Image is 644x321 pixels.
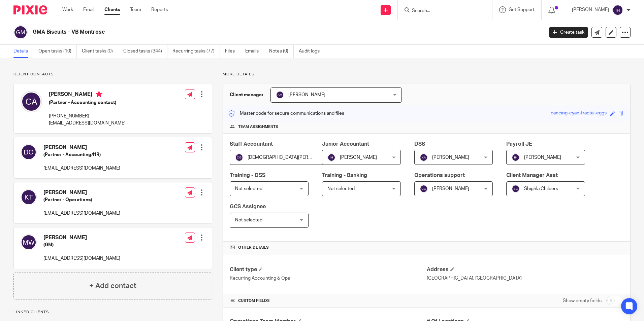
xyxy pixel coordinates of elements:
span: Not selected [327,186,355,191]
span: Payroll JE [506,141,532,147]
label: Show empty fields [563,297,602,304]
h4: Client type [230,266,426,273]
h3: Client manager [230,92,264,98]
h5: (Partner - Operations) [43,197,120,203]
span: [PERSON_NAME] [432,155,469,160]
a: Work [62,6,73,13]
span: Get Support [509,7,535,12]
span: Team assignments [238,124,278,130]
h2: GMA Biscuits - VB Montrose [33,29,438,36]
img: svg%3E [276,91,284,99]
p: Linked clients [13,310,212,315]
div: dancing-cyan-fractal-eggs [551,110,607,117]
span: Shighla Childers [524,186,558,191]
p: [EMAIL_ADDRESS][DOMAIN_NAME] [43,255,120,262]
input: Search [411,8,472,14]
p: [EMAIL_ADDRESS][DOMAIN_NAME] [43,210,120,217]
h4: + Add contact [89,281,136,291]
h5: (GM) [43,242,120,248]
span: [DEMOGRAPHIC_DATA][PERSON_NAME] [248,155,335,160]
span: GCS Assignee [230,204,266,209]
a: Client tasks (0) [82,45,118,58]
p: [PHONE_NUMBER] [49,113,126,119]
span: Junior Accountant [322,141,369,147]
span: [PERSON_NAME] [340,155,377,160]
span: Not selected [235,218,262,222]
img: svg%3E [21,144,37,160]
span: [PERSON_NAME] [524,155,561,160]
p: Master code for secure communications and files [228,110,344,117]
a: Closed tasks (344) [123,45,167,58]
span: Staff Accountant [230,141,273,147]
img: svg%3E [21,91,42,112]
img: Pixie [13,5,47,14]
p: [GEOGRAPHIC_DATA], [GEOGRAPHIC_DATA] [427,275,623,282]
span: [PERSON_NAME] [288,93,325,97]
a: Clients [104,6,120,13]
a: Email [83,6,94,13]
i: Primary [96,91,102,98]
h4: [PERSON_NAME] [43,189,120,196]
img: svg%3E [612,5,623,15]
img: svg%3E [21,189,37,205]
a: Emails [245,45,264,58]
span: Training - Banking [322,173,367,178]
h4: CUSTOM FIELDS [230,298,426,304]
a: Details [13,45,33,58]
img: svg%3E [420,185,428,193]
img: svg%3E [13,25,28,39]
p: [EMAIL_ADDRESS][DOMAIN_NAME] [49,120,126,127]
span: DSS [414,141,425,147]
img: svg%3E [21,234,37,250]
a: Team [130,6,141,13]
p: More details [223,72,631,77]
h4: Address [427,266,623,273]
p: [PERSON_NAME] [572,6,609,13]
span: Client Manager Asst [506,173,558,178]
p: Recurring Accounting & Ops [230,275,426,282]
a: Reports [151,6,168,13]
img: svg%3E [512,185,520,193]
p: Client contacts [13,72,212,77]
img: svg%3E [512,153,520,162]
img: svg%3E [327,153,335,162]
span: Training - DSS [230,173,265,178]
h5: (Partner - Accounting/HR) [43,151,120,158]
a: Recurring tasks (77) [172,45,220,58]
h4: [PERSON_NAME] [49,91,126,99]
img: svg%3E [420,153,428,162]
a: Audit logs [299,45,325,58]
h4: [PERSON_NAME] [43,144,120,151]
a: Create task [549,27,588,38]
a: Files [225,45,240,58]
span: Operations support [414,173,465,178]
p: [EMAIL_ADDRESS][DOMAIN_NAME] [43,165,120,172]
a: Open tasks (10) [38,45,77,58]
h4: [PERSON_NAME] [43,234,120,241]
span: Other details [238,245,269,250]
img: svg%3E [235,153,243,162]
h5: (Partner - Accounting contact) [49,99,126,106]
span: Not selected [235,186,262,191]
span: [PERSON_NAME] [432,186,469,191]
a: Notes (0) [269,45,294,58]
